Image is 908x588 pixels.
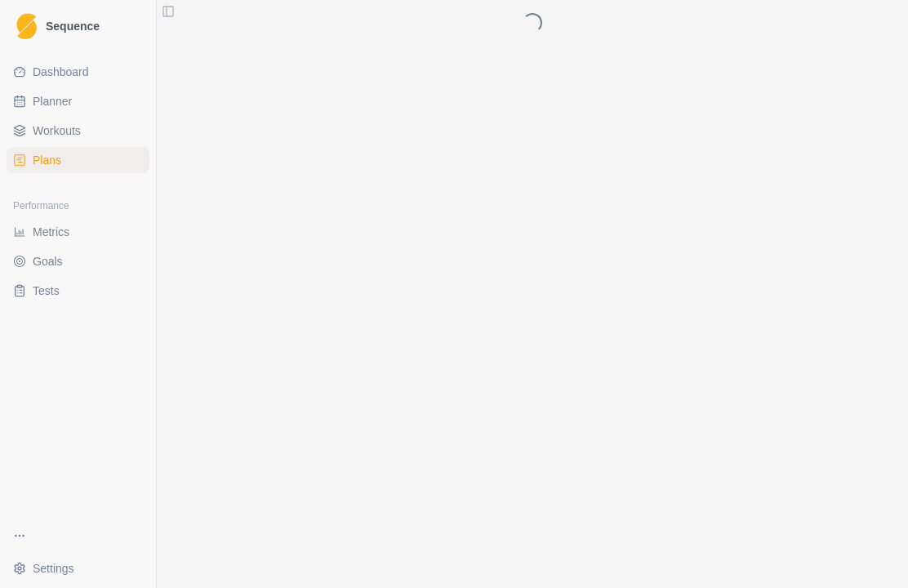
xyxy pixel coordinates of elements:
[7,278,149,304] a: Tests
[7,147,149,173] a: Plans
[7,88,149,114] a: Planner
[7,59,149,85] a: Dashboard
[33,253,63,269] span: Goals
[33,283,60,299] span: Tests
[33,224,69,240] span: Metrics
[16,13,37,40] img: Logo
[46,20,100,32] span: Sequence
[33,93,72,109] span: Planner
[7,219,149,245] a: Metrics
[7,118,149,144] a: Workouts
[33,122,81,139] span: Workouts
[7,555,149,581] button: Settings
[33,64,89,80] span: Dashboard
[7,7,149,46] a: LogoSequence
[7,193,149,219] div: Performance
[33,152,61,168] span: Plans
[7,248,149,274] a: Goals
